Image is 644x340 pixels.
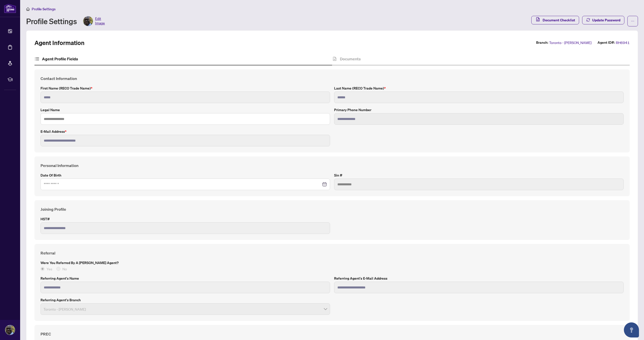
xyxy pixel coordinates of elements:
[624,322,639,337] button: Open asap
[41,162,624,168] h4: Personal Information
[41,331,624,337] h4: PREC
[41,250,624,256] h4: Referral
[44,304,327,314] span: Toronto - Don Mills
[334,107,624,113] label: Primary Phone Number
[34,39,85,47] h2: Agent Information
[592,16,620,24] span: Update Password
[334,173,624,178] label: Sin #
[5,325,15,335] img: Profile Icon
[582,16,624,24] button: Update Password
[41,129,330,134] label: E-mail Address
[597,40,615,46] label: Agent ID#:
[41,216,330,222] label: HST#
[60,266,69,272] span: No
[45,266,54,272] span: Yes
[334,86,624,91] label: Last Name (RECO Trade Name)
[340,56,361,62] h4: Documents
[531,16,579,24] button: Document Checklist
[83,16,93,26] img: Profile Icon
[95,16,105,26] span: Edit Image
[41,276,330,281] label: Referring Agent's Name
[26,16,105,26] div: Profile Settings
[41,173,330,178] label: Date of Birth
[41,297,330,303] label: Referring Agent's Branch
[536,40,548,46] label: Branch:
[4,4,16,13] img: logo
[26,7,30,11] span: home
[41,206,624,212] h4: Joining Profile
[41,86,330,91] label: First Name (RECO Trade Name)
[631,19,634,23] span: ellipsis
[42,56,78,62] h4: Agent Profile Fields
[616,40,630,46] span: RH6941
[41,260,624,266] label: Were you referred by a [PERSON_NAME] Agent?
[41,107,330,113] label: Legal Name
[549,40,591,46] span: Toronto - [PERSON_NAME]
[32,7,56,11] span: Profile Settings
[41,75,624,81] h4: Contact Information
[334,276,624,281] label: Referring Agent's E-Mail Address
[543,16,575,24] span: Document Checklist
